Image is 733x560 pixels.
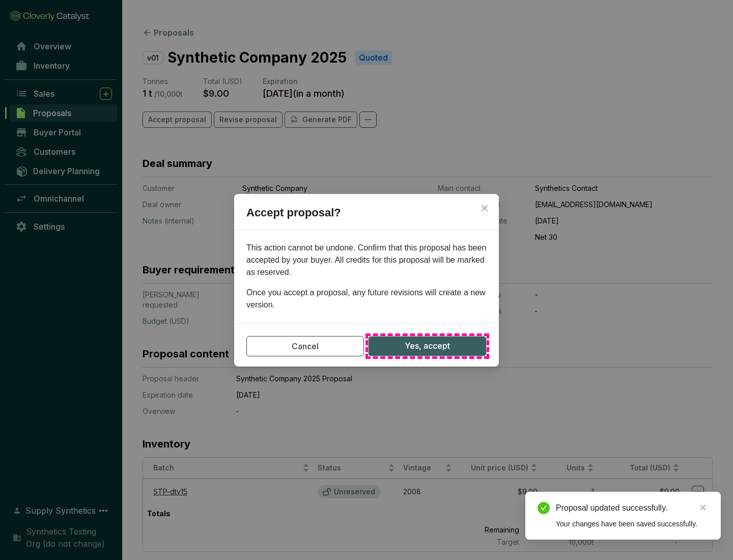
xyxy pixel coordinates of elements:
[476,200,493,216] button: Close
[234,204,499,230] h2: Accept proposal?
[246,242,487,278] p: This action cannot be undone. Confirm that this proposal has been accepted by your buyer. All cre...
[556,518,709,529] div: Your changes have been saved successfully.
[697,502,709,513] a: Close
[481,204,489,212] span: close
[292,340,319,352] span: Cancel
[699,504,707,511] span: close
[556,502,709,514] div: Proposal updated successfully.
[246,336,364,356] button: Cancel
[476,204,493,212] span: Close
[246,287,487,311] p: Once you accept a proposal, any future revisions will create a new version.
[538,502,550,514] span: check-circle
[405,340,450,352] span: Yes, accept
[368,336,487,356] button: Yes, accept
